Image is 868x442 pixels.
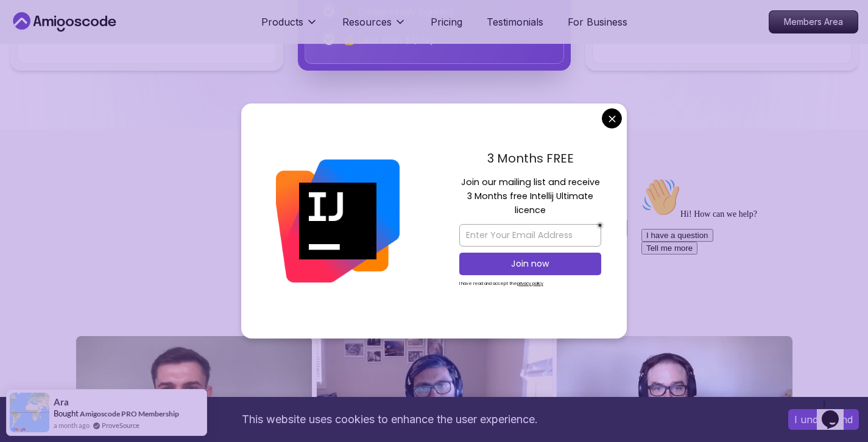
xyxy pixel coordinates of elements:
p: Members Area [769,11,858,33]
a: For Business [568,15,627,29]
a: Members Area [769,10,858,33]
button: I have a question [5,56,77,69]
h2: Discover How Our Students [239,216,629,240]
span: Hi! How can we help? [5,37,121,46]
img: provesource social proof notification image [10,393,49,432]
button: Products [261,15,318,39]
a: Pricing [431,15,462,29]
a: Amigoscode PRO Membership [80,409,179,418]
div: 👋Hi! How can we help?I have a questionTell me more [5,5,224,82]
iframe: chat widget [637,173,856,387]
p: Products [261,15,303,29]
img: :wave: [5,5,44,44]
div: This website uses cookies to enhance the user experience. [9,406,770,433]
button: Tell me more [5,69,61,82]
a: ProveSource [102,420,139,430]
p: Resources [342,15,392,29]
button: Resources [342,15,406,39]
iframe: chat widget [817,393,856,430]
a: Testimonials [487,15,543,29]
span: Ara [54,397,69,407]
span: a month ago [54,420,90,430]
span: Bought [54,409,79,418]
button: Accept cookies [788,409,859,430]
